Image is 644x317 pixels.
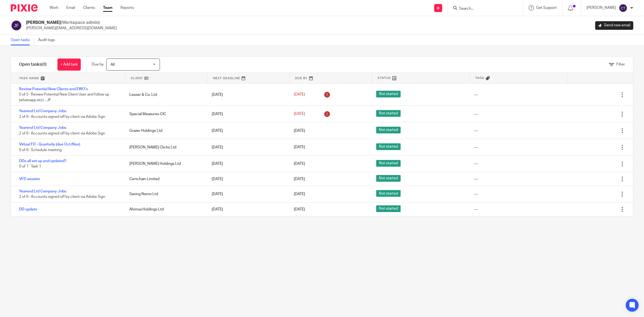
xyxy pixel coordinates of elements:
a: + Add task [57,59,81,71]
img: svg%3E [11,20,22,31]
span: [DATE] [294,192,305,196]
p: [PERSON_NAME] [587,5,616,10]
span: [DATE] [294,162,305,166]
div: [DATE] [206,89,289,100]
span: 0 of 6 · Schedule meeting [19,148,62,152]
div: Certchain Limited [124,174,206,184]
a: Open tasks [11,35,34,45]
input: Search [459,6,507,11]
div: Grazer Holdings Ltd [124,125,206,136]
a: Review Potential New Clients and EWO's [19,87,88,91]
div: Saving Nemo Ltd [124,189,206,199]
span: 0 of 1 · Task 1 [19,165,41,169]
span: (8) [42,62,47,67]
span: Not started [376,127,401,133]
div: [DATE] [206,174,289,184]
div: [DATE] [206,204,289,215]
div: Ahimsa Holdings Ltd [124,204,206,215]
a: DD update [19,207,37,211]
a: Send new email [595,21,633,30]
div: --- [474,176,478,182]
span: Not started [376,175,401,182]
span: [DATE] [294,145,305,149]
div: [DATE] [206,158,289,169]
div: --- [474,191,478,197]
h1: Open tasks [19,62,47,67]
a: Reports [120,5,134,10]
a: Work [50,5,58,10]
span: 2 of 6 · Accounts signed off by client via Adobe Sign [19,115,105,119]
span: (Workspace admin) [61,20,100,25]
div: --- [474,161,478,166]
span: Get Support [536,6,557,10]
div: [DATE] [206,109,289,119]
a: Email [66,5,75,10]
a: Virtual FD - Quarterly (due Oct/Nov) [19,143,80,146]
span: Tags [475,76,484,80]
span: Not started [376,110,401,117]
img: svg%3E [619,4,627,12]
span: [DATE] [294,93,305,97]
div: --- [474,145,478,150]
span: 2 of 6 · Accounts signed off by client via Adobe Sign [19,132,105,135]
p: Due by [92,62,104,67]
span: Not started [376,143,401,150]
span: Status [378,76,391,80]
a: Team [103,5,112,10]
a: VFD session [19,177,40,181]
span: All [111,63,115,67]
a: Clients [83,5,95,10]
div: [DATE] [206,125,289,136]
span: [DATE] [294,129,305,133]
a: Yearend Ltd Company Jobs [19,109,66,113]
a: Audit logs [38,35,59,45]
span: Not started [376,160,401,167]
span: Not started [376,205,401,212]
div: [DATE] [206,189,289,199]
a: Yearend Ltd Company Jobs [19,126,66,130]
div: [PERSON_NAME] Holdings Ltd [124,158,206,169]
div: --- [474,92,478,97]
h2: [PERSON_NAME] [26,20,117,25]
p: [PERSON_NAME][EMAIL_ADDRESS][DOMAIN_NAME] [26,25,117,31]
a: DDs all set up and updated? [19,159,66,163]
img: Pixie [11,4,38,12]
div: [PERSON_NAME] Clicks Ltd [124,142,206,153]
span: Not started [376,91,401,97]
div: --- [474,111,478,117]
div: Lesser & Co. Ltd [124,89,206,100]
span: Not started [376,190,401,197]
span: [DATE] [294,112,305,116]
span: 2 of 6 · Accounts signed off by client via Adobe Sign [19,195,105,199]
div: Special Measures CIC [124,109,206,119]
span: [DATE] [294,177,305,181]
div: [DATE] [206,142,289,153]
div: --- [474,128,478,133]
span: [DATE] [294,207,305,211]
div: --- [474,207,478,212]
a: Yearend Ltd Company Jobs [19,190,66,193]
span: 0 of 5 · Review Potential New Client User and follow up (whatsapp etc) - JF [19,93,109,102]
span: Filter [616,63,625,66]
